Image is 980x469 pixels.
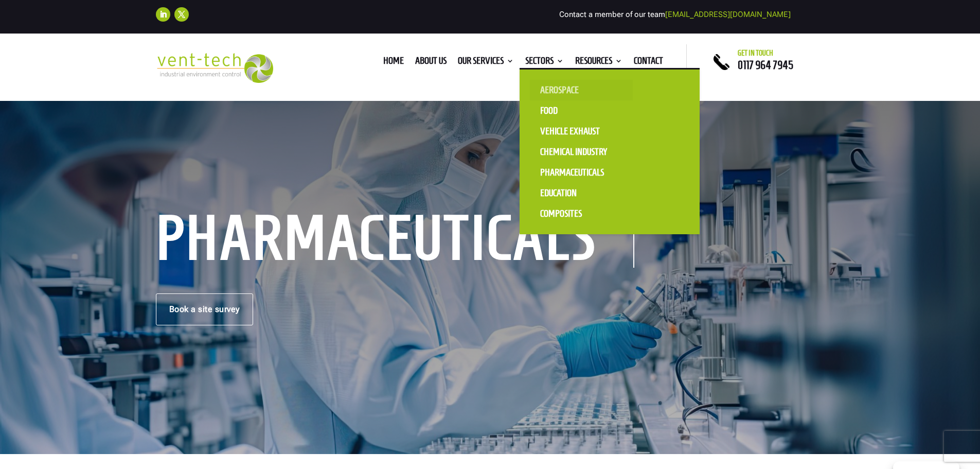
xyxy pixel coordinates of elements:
a: Home [383,57,404,68]
a: Composites [530,203,633,224]
a: Book a site survey [156,293,253,325]
a: Aerospace [530,80,633,100]
a: Resources [575,57,622,68]
a: Contact [634,57,663,68]
span: Get in touch [738,49,773,57]
a: Chemical Industry [530,142,633,162]
span: Contact a member of our team [559,10,791,19]
a: 0117 964 7945 [738,59,793,71]
a: Our Services [458,57,514,68]
img: 2023-09-27T08_35_16.549ZVENT-TECH---Clear-background [156,53,274,83]
a: [EMAIL_ADDRESS][DOMAIN_NAME] [665,10,791,19]
a: Follow on LinkedIn [156,7,170,22]
a: Vehicle Exhaust [530,121,633,142]
a: Food [530,100,633,121]
a: Sectors [525,57,564,68]
a: About us [415,57,447,68]
a: Education [530,183,633,203]
a: Pharmaceuticals [530,162,633,183]
a: Follow on X [174,7,189,22]
h1: pharmaceuticals [156,213,634,268]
